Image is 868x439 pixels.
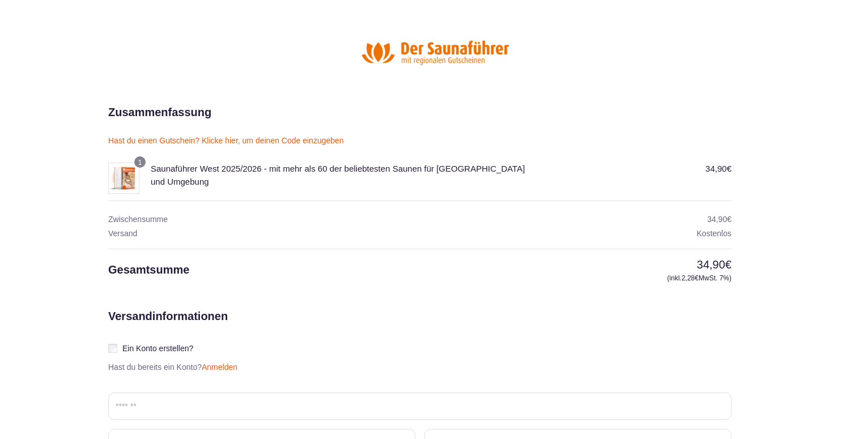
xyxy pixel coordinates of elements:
span: Versand [108,229,137,238]
span: Saunaführer West 2025/2026 - mit mehr als 60 der beliebtesten Saunen für [GEOGRAPHIC_DATA] und Um... [151,164,525,186]
span: Zwischensumme [108,215,168,224]
span: € [725,258,731,271]
span: 1 [138,159,142,167]
bdi: 34,90 [707,215,731,224]
h2: Zusammenfassung [108,104,211,121]
span: € [727,164,731,173]
h2: Versandinformationen [108,308,228,393]
span: € [727,215,731,224]
bdi: 34,90 [697,258,731,271]
a: Anmelden [202,363,237,372]
span: 2,28 [682,274,699,282]
span: € [695,274,699,282]
a: Hast du einen Gutschein? Klicke hier, um deinen Code einzugeben [108,136,344,145]
span: Gesamtsumme [108,263,189,276]
p: Hast du bereits ein Konto? [104,363,242,372]
img: Saunaführer West 2025/2026 - mit mehr als 60 der beliebtesten Saunen für Nordrhein-Westfalen und ... [108,163,139,194]
bdi: 34,90 [705,164,731,173]
input: Ein Konto erstellen? [108,344,117,353]
span: Ein Konto erstellen? [122,344,193,353]
span: Kostenlos [697,229,731,238]
small: (inkl. MwSt. 7%) [550,273,731,283]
